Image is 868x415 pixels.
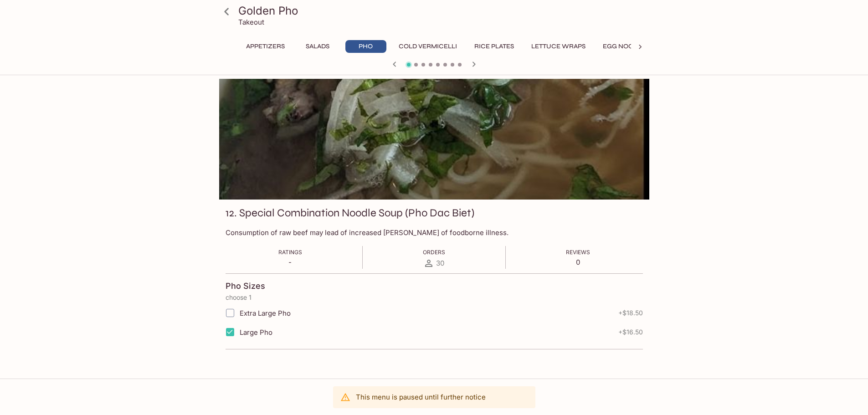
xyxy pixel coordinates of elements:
[436,259,444,267] span: 30
[278,249,302,256] span: Ratings
[219,79,649,200] div: 12. Special Combination Noodle Soup (Pho Dac Biet)
[240,309,291,318] span: Extra Large Pho
[356,393,486,401] p: This menu is paused until further notice
[240,328,272,337] span: Large Pho
[241,40,290,53] button: Appetizers
[566,249,590,256] span: Reviews
[226,206,474,220] h3: 12. Special Combination Noodle Soup (Pho Dac Biet)
[598,40,725,53] button: Egg Noodle with Chicken Broth
[238,4,646,18] h3: Golden Pho
[566,258,590,266] p: 0
[423,249,445,256] span: Orders
[618,328,643,336] span: + $16.50
[526,40,591,53] button: Lettuce Wraps
[238,18,264,26] p: Takeout
[394,40,462,53] button: Cold Vermicelli
[278,258,302,266] p: -
[226,228,643,237] p: Consumption of raw beef may lead of increased [PERSON_NAME] of foodborne illness.
[345,40,386,53] button: Pho
[618,309,643,317] span: + $18.50
[226,294,643,301] p: choose 1
[469,40,519,53] button: Rice Plates
[226,281,265,291] h4: Pho Sizes
[297,40,338,53] button: Salads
